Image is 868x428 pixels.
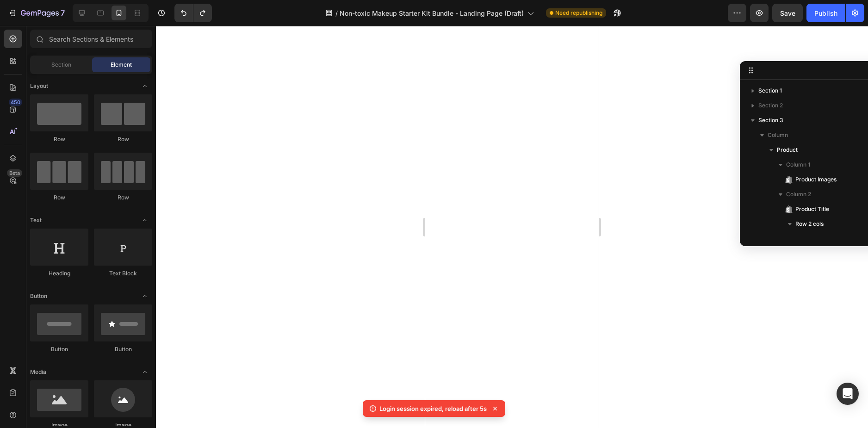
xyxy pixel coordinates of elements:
div: Undo/Redo [174,4,212,22]
span: Row 2 cols [795,219,824,229]
span: / [335,8,338,18]
span: Product [777,145,798,155]
span: Element [111,61,132,69]
span: Text [30,216,42,224]
button: Save [772,4,803,22]
div: Row [94,135,152,143]
span: Column [768,130,788,140]
iframe: Design area [425,26,599,428]
button: Publish [806,4,845,22]
span: Section 2 [758,101,783,110]
span: Column 2 [786,190,811,199]
span: Column 1 [786,160,810,169]
div: Heading [30,269,88,278]
span: Toggle open [137,365,152,379]
span: Section 1 [758,86,782,95]
div: Button [30,345,88,354]
span: Product Images [795,175,837,184]
div: 450 [9,99,22,106]
span: Save [780,9,795,17]
p: 7 [61,7,65,19]
span: Layout [30,82,48,90]
p: Login session expired, reload after 5s [379,404,487,413]
div: Beta [7,169,22,177]
div: Row [30,193,88,202]
div: Open Intercom Messenger [837,383,859,405]
div: Row [94,193,152,202]
span: Column 1 [805,234,829,243]
span: Media [30,368,46,376]
span: Toggle open [137,289,152,304]
span: Toggle open [137,79,152,93]
span: Need republishing [555,9,602,17]
span: Toggle open [137,213,152,228]
span: Product Title [795,205,829,214]
input: Search Sections & Elements [30,30,152,48]
div: Row [30,135,88,143]
span: Section [51,61,71,69]
div: Text Block [94,269,152,278]
div: Publish [814,8,837,18]
span: Button [30,292,47,300]
button: 7 [4,4,69,22]
span: Non-toxic Makeup Starter Kit Bundle - Landing Page (Draft) [340,8,524,18]
span: Section 3 [758,116,783,125]
div: Button [94,345,152,354]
